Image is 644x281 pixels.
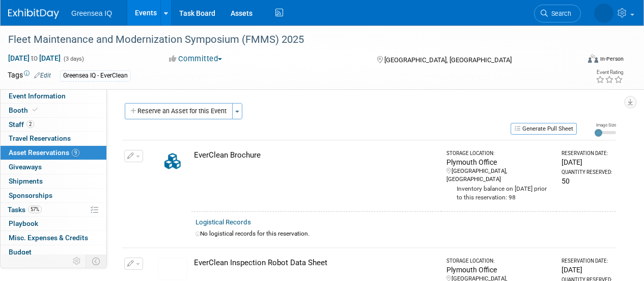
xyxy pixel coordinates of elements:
span: Sponsorships [9,191,52,199]
span: Tasks [8,206,42,214]
button: Committed [165,54,226,64]
img: ExhibitDay [8,9,59,19]
div: [DATE] [562,157,612,167]
td: Personalize Event Tab Strip [68,254,86,268]
div: Event Format [534,53,624,68]
span: [DATE] [DATE] [8,54,61,63]
span: Shipments [9,177,43,185]
a: Logistical Records [195,218,251,226]
div: Image Size [595,122,616,128]
a: Travel Reservations [1,132,106,145]
span: (3 days) [63,56,84,62]
a: Staff2 [1,118,106,132]
button: Generate Pull Sheet [511,123,577,135]
span: Misc. Expenses & Credits [9,234,88,242]
div: Inventory balance on [DATE] prior to this reservation: 98 [446,184,552,202]
span: Staff [9,120,34,129]
div: Plymouth Office [446,157,552,167]
a: Shipments [1,174,106,188]
span: Greensea IQ [71,9,112,17]
a: Budget [1,245,106,259]
span: 57% [28,206,42,213]
div: Greensea IQ - EverClean [60,70,131,81]
img: Collateral-Icon-2.png [158,150,187,172]
div: 50 [562,176,612,186]
span: to [30,54,39,62]
div: Plymouth Office [446,265,552,275]
div: EverClean Brochure [194,150,437,161]
img: Format-Inperson.png [588,55,598,63]
div: Reservation Date: [562,258,612,265]
img: Lindsey Keller [594,4,613,23]
span: Budget [9,248,32,256]
button: Reserve an Asset for this Event [125,103,233,119]
div: Fleet Maintenance and Modernization Symposium (FMMS) 2025 [5,31,571,49]
span: Search [548,10,571,17]
a: Asset Reservations9 [1,146,106,160]
div: EverClean Inspection Robot Data Sheet [194,258,437,268]
a: Search [534,5,581,22]
div: [DATE] [562,265,612,275]
span: Playbook [9,219,38,227]
img: View Images [158,258,187,280]
span: Booth [9,106,40,114]
span: Travel Reservations [9,134,71,142]
div: In-Person [600,55,624,63]
div: [GEOGRAPHIC_DATA], [GEOGRAPHIC_DATA] [446,167,552,184]
div: No logistical records for this reservation. [195,229,612,238]
i: Booth reservation complete [33,107,38,113]
div: Reservation Date: [562,150,612,157]
div: Storage Location: [446,258,552,265]
a: Event Information [1,89,106,103]
span: Asset Reservations [9,148,79,157]
span: 9 [72,149,79,157]
span: 2 [26,120,34,128]
a: Edit [34,72,51,79]
span: Giveaways [9,163,42,171]
span: [GEOGRAPHIC_DATA], [GEOGRAPHIC_DATA] [384,56,512,64]
div: Storage Location: [446,150,552,157]
a: Sponsorships [1,189,106,202]
a: Giveaways [1,160,106,174]
a: Misc. Expenses & Credits [1,231,106,245]
a: Tasks57% [1,203,106,217]
td: Toggle Event Tabs [86,254,107,268]
div: Event Rating [596,70,623,75]
a: Playbook [1,217,106,231]
a: Booth [1,104,106,117]
td: Tags [8,70,51,82]
div: Quantity Reserved: [562,169,612,176]
span: Event Information [9,92,66,100]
